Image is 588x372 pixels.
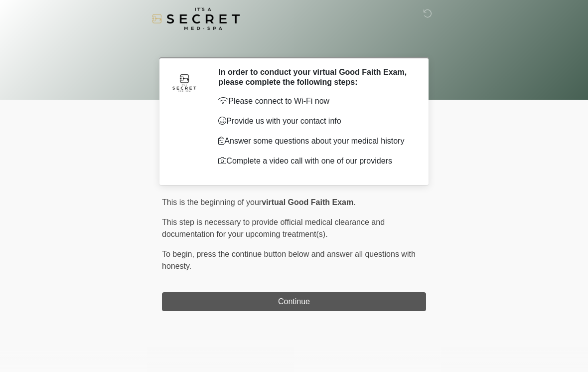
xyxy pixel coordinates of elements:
[353,198,355,206] span: .
[152,7,240,30] img: It's A Secret Med Spa Logo
[162,292,426,311] button: Continue
[162,250,416,270] span: press the continue button below and answer all questions with honesty.
[262,198,353,206] strong: virtual Good Faith Exam
[218,67,411,86] h2: In order to conduct your virtual Good Faith Exam, please complete the following steps:
[218,135,411,147] p: Answer some questions about your medical history
[218,155,411,167] p: Complete a video call with one of our providers
[218,115,411,127] p: Provide us with your contact info
[218,95,411,107] p: Please connect to Wi-Fi now
[162,218,385,238] span: This step is necessary to provide official medical clearance and documentation for your upcoming ...
[162,198,262,206] span: This is the beginning of your
[154,36,434,54] h1: ‎ ‎
[162,250,196,258] span: To begin,
[169,67,199,97] img: Agent Avatar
